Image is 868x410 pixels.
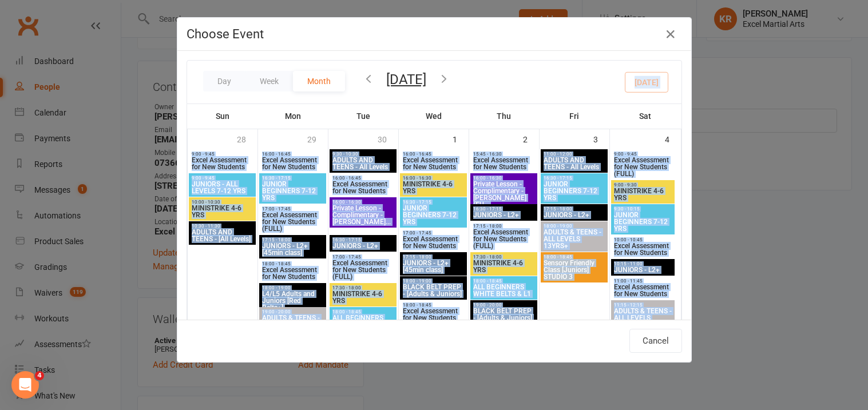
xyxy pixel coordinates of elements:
span: JUNIORS - L2+ [543,212,606,218]
th: Fri [539,104,609,128]
span: ALL BEGINNERS WHITE BELTS & L1 [332,315,395,328]
span: JUNIORS - ALL LEVELS 7-12 YRS [191,181,254,194]
span: 11:00 - 11:45 [613,278,673,284]
th: Sun [187,104,257,128]
span: ADULTS AND TEENS - [All Levels] [191,229,254,242]
span: 16:00 - 16:45 [261,152,324,157]
span: 18:00 - 19:00 [402,278,465,284]
span: MINISTRIKE 4-6 YRS [191,205,254,218]
span: 18:00 - 19:00 [261,285,324,290]
span: 18:00 - 18:45 [402,302,465,308]
span: 16:30 - 17:15 [543,176,606,181]
span: 16:00 - 16:30 [402,176,465,181]
span: 16:30 - 17:15 [332,237,395,242]
button: Close [661,25,680,43]
span: MINISTRIKE 4-6 YRS [402,181,465,194]
span: 17:15 - 18:00 [402,254,465,260]
span: 17:15 - 18:00 [261,237,324,242]
span: Excel Assessment for New Students [402,236,465,249]
div: 3 [593,129,609,148]
button: [DATE] [386,71,426,87]
span: ADULTS AND TEENS - All Levels [543,157,606,170]
span: 10:00 - 10:30 [191,200,254,205]
button: Month [293,71,345,91]
span: 17:15 - 18:00 [543,206,606,212]
span: 18:00 - 19:00 [543,224,606,229]
span: 19:00 - 20:00 [473,302,536,308]
th: Wed [398,104,469,128]
span: 11:15 - 12:15 [613,302,673,308]
span: 17:15 - 18:00 [473,224,536,229]
span: MINISTRIKE 4-6 YRS [613,188,673,201]
span: Excel Assessment for New Students [402,157,465,170]
div: 30 [378,129,398,148]
span: BLACK BELT PREP - [Adults & Juniors] [473,308,536,321]
span: ADULTS & TEENS - ALL LEVELS 13YRS+ [613,308,673,328]
span: JUNIOR BEGINNERS 7-12 YRS [613,212,673,232]
iframe: Intercom live chat [11,371,39,399]
span: 11:00 - 12:00 [543,152,606,157]
span: ALL BEGINNERS WHITE BELTS & L1 [473,284,536,297]
span: JUNIORS - L2+ [473,212,536,218]
span: L4/L5 Adults and Juniors [Red Belts+] [261,290,324,311]
span: 16:00 - 16:30 [332,200,395,205]
span: Excel Assessment for New Students [613,242,673,256]
span: 10:00 - 10:45 [613,237,673,242]
div: 28 [237,129,257,148]
span: 19:00 - 20:00 [261,309,324,315]
span: 9:30 - 10:15 [613,206,673,212]
span: JUNIOR BEGINNERS 7-12 YRS [261,181,324,201]
span: JUNIOR BEGINNERS 7-12 YRS [402,205,465,225]
span: 16:30 - 17:15 [261,176,324,181]
th: Thu [469,104,539,128]
span: MINISTRIKE 4-6 YRS [332,290,395,304]
span: Excel Assessment for New Students [613,284,673,297]
span: 17:00 - 17:45 [402,230,465,236]
span: BLACK BELT PREP - [Adults & Juniors] [402,284,465,297]
span: JUNIORS - L2+ [45min class] [261,242,324,256]
span: 16:00 - 16:45 [332,176,395,181]
span: 10:15 - 11:00 [613,261,673,266]
span: 18:00 - 18:45 [543,254,606,260]
span: Private Lesson - Complimentary - [PERSON_NAME]... [332,205,395,225]
span: Excel Assessment for New Students (FULL) [613,157,673,177]
span: Excel Assessment for New Students [332,181,395,194]
span: 9:00 - 9:45 [191,152,254,157]
span: ADULTS & TEENS - ALL LEVELS 13YRS+ [261,315,324,335]
span: 18:00 - 18:45 [261,261,324,266]
span: 16:00 - 16:45 [402,152,465,157]
span: 16:30 - 17:15 [473,206,536,212]
span: 9:00 - 9:30 [613,182,673,188]
span: Excel Assessment for New Students [473,157,536,170]
span: 15:45 - 16:30 [473,152,536,157]
span: Private Lesson - Complimentary - [PERSON_NAME] (FU... [473,181,536,208]
span: Excel Assessment for New Students [261,266,324,280]
span: ADULTS AND TEENS - All Levels [332,157,395,170]
span: 16:00 - 16:30 [473,176,536,181]
span: 17:30 - 18:00 [332,285,395,290]
span: Excel Assessment for New Students [402,308,465,321]
span: JUNIORS - L2+ [613,266,673,273]
span: 10:30 - 11:30 [191,224,254,229]
span: Excel Assessment for New Students (FULL) [261,212,324,232]
span: JUNIOR BEGINNERS 7-12 YRS [543,181,606,201]
div: 1 [453,129,469,148]
span: Excel Assessment for New Students [261,157,324,170]
th: Sat [609,104,681,128]
span: Sensory Friendly Class [Juniors] STUDIO 3 [543,260,606,280]
span: ADULTS & TEENS - ALL LEVELS 13YRS+ [543,229,606,249]
span: JUNIORS - L2+ [332,242,395,249]
div: 2 [523,129,539,148]
button: Day [203,71,245,91]
span: Excel Assessment for New Students [191,157,254,170]
span: Excel Assessment for New Students (FULL) [473,229,536,249]
span: 9:30 - 10:30 [332,152,395,157]
span: 9:00 - 9:45 [613,152,673,157]
h4: Choose Event [187,27,682,41]
span: 18:00 - 18:45 [473,278,536,284]
span: 17:30 - 18:00 [473,254,536,260]
th: Mon [257,104,328,128]
span: JUNIORS - L2+ [45min class] [402,260,465,273]
span: MINISTRIKE 4-6 YRS [473,260,536,273]
span: 16:30 - 17:15 [402,200,465,205]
